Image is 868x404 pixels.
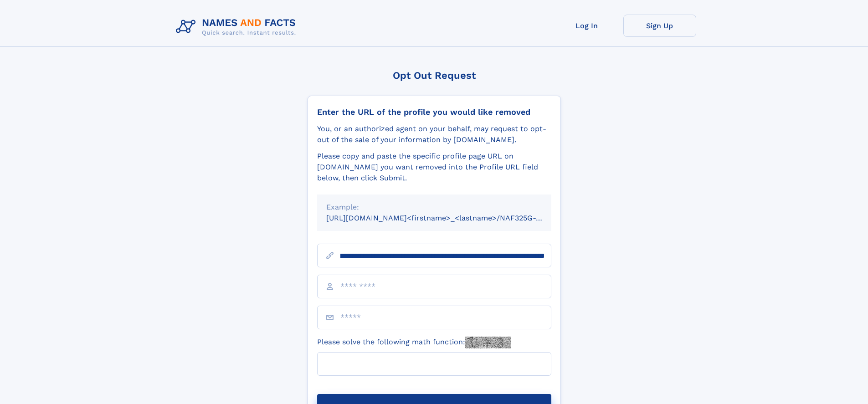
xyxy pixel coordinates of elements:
[317,337,511,348] label: Please solve the following math function:
[326,202,542,213] div: Example:
[308,70,561,81] div: Opt Out Request
[172,15,303,39] img: Logo Names and Facts
[550,15,623,37] a: Log In
[317,107,551,117] div: Enter the URL of the profile you would like removed
[623,15,696,37] a: Sign Up
[317,151,551,184] div: Please copy and paste the specific profile page URL on [DOMAIN_NAME] you want removed into the Pr...
[326,214,569,222] small: [URL][DOMAIN_NAME]<firstname>_<lastname>/NAF325G-xxxxxxxx
[317,123,551,145] div: You, or an authorized agent on your behalf, may request to opt-out of the sale of your informatio...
